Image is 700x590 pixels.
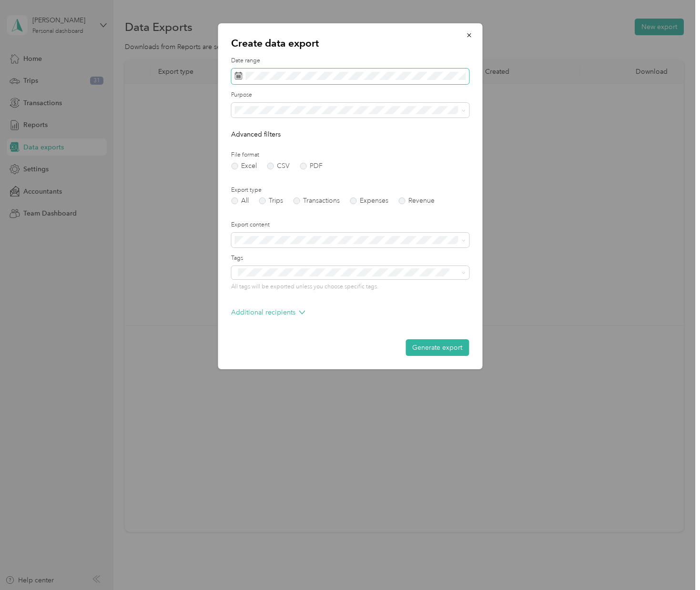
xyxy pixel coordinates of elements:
label: Excel [231,163,257,169]
iframe: Everlance-gr Chat Button Frame [647,537,700,590]
label: PDF [300,163,323,169]
p: Create data export [231,37,469,50]
label: All [231,197,249,204]
label: Export content [231,221,469,229]
label: Purpose [231,91,469,99]
label: Transactions [293,197,340,204]
p: Additional recipients [231,307,305,317]
label: Export type [231,186,469,195]
label: Revenue [398,197,435,204]
button: Generate export [406,339,469,356]
label: CSV [267,163,290,169]
p: Advanced filters [231,129,469,139]
label: File format [231,151,469,159]
label: Tags [231,254,469,263]
label: Date range [231,57,469,65]
label: Expenses [350,197,388,204]
label: Trips [259,197,283,204]
p: All tags will be exported unless you choose specific tags. [231,283,469,291]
